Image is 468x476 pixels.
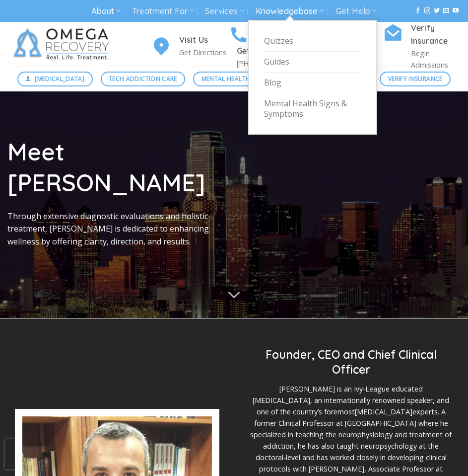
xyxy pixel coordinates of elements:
[35,74,84,83] span: [MEDICAL_DATA]
[434,7,440,14] a: Follow on Twitter
[132,2,194,20] a: Treatment For
[380,72,451,86] a: Verify Insurance
[411,22,461,48] h4: Verify Insurance
[179,34,229,47] h4: Visit Us
[256,2,324,20] a: Knowledgebase
[229,23,306,69] a: Get In Touch [PHONE_NUMBER]
[151,34,229,58] a: Visit Us Get Directions
[101,72,186,86] a: Tech Addiction Care
[264,93,361,124] a: Mental Health Signs & Symptoms
[388,74,443,83] span: Verify Insurance
[7,22,119,67] img: Omega Recovery
[453,7,459,14] a: Follow on YouTube
[193,72,275,86] a: Mental Health Care
[7,136,227,198] h1: Meet [PERSON_NAME]
[17,72,93,86] a: [MEDICAL_DATA]
[264,52,361,73] a: Guides
[411,48,461,71] p: Begin Admissions
[355,407,412,416] a: [MEDICAL_DATA]
[424,7,430,14] a: Follow on Instagram
[205,2,244,20] a: Services
[215,283,253,309] button: Scroll for more
[264,73,361,93] a: Blog
[201,74,267,83] span: Mental Health Care
[383,22,461,71] a: Verify Insurance Begin Admissions
[237,58,306,69] p: [PHONE_NUMBER]
[7,210,227,248] p: Through extensive diagnostic evaluations and holistic treatment, [PERSON_NAME] is dedicated to en...
[415,7,421,14] a: Follow on Facebook
[335,2,377,20] a: Get Help
[109,74,177,83] span: Tech Addiction Care
[179,47,229,58] p: Get Directions
[249,347,454,377] h2: Founder, CEO and Chief Clinical Officer
[237,45,306,58] h4: Get In Touch
[443,7,449,14] a: Send us an email
[91,2,121,20] a: About
[264,31,361,52] a: Quizzes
